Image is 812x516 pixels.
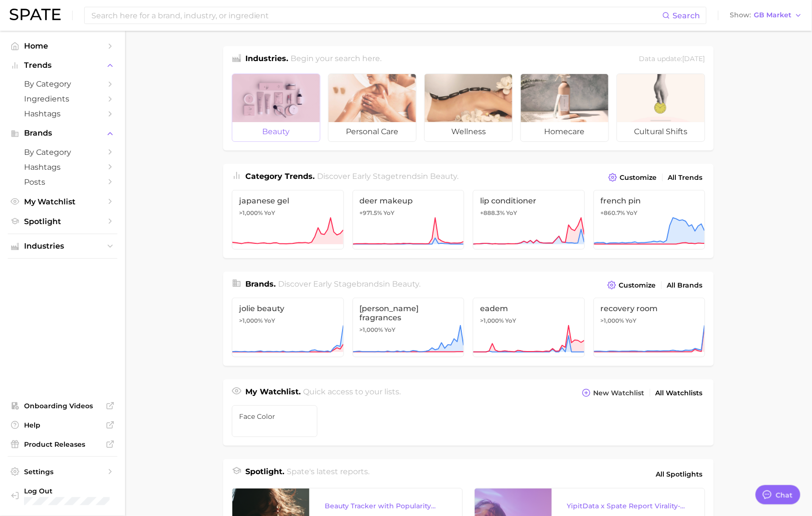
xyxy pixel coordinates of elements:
a: Hashtags [8,106,117,121]
a: by Category [8,145,117,160]
span: Show [730,13,751,18]
span: YoY [264,317,275,325]
span: Trends [24,61,101,70]
span: Face Color [239,413,310,420]
span: Search [673,11,700,20]
a: Product Releases [8,437,117,452]
a: My Watchlist [8,194,117,209]
span: Product Releases [24,440,101,449]
span: Log Out [24,487,110,495]
span: Ingredients [24,94,101,103]
span: YoY [385,326,396,334]
span: Discover Early Stage brands in . [279,279,421,289]
span: All Spotlights [656,468,703,480]
span: lip conditioner [480,196,578,205]
h2: Spate's latest reports. [287,466,370,482]
button: Brands [8,126,117,140]
span: Discover Early Stage trends in . [317,172,459,181]
a: All Trends [666,171,705,184]
a: Ingredients [8,91,117,106]
input: Search here for a brand, industry, or ingredient [90,7,662,24]
button: Industries [8,239,117,253]
span: YoY [264,209,275,217]
a: Hashtags [8,160,117,175]
span: >1,000% [239,209,263,216]
a: jolie beauty>1,000% YoY [232,298,344,357]
div: Data update: [DATE] [639,53,705,66]
span: All Watchlists [656,389,703,397]
a: japanese gel>1,000% YoY [232,190,344,250]
span: Spotlight [24,217,101,226]
span: cultural shifts [617,122,705,141]
a: deer makeup+971.5% YoY [353,190,465,250]
h1: My Watchlist. [245,386,301,400]
a: Home [8,38,117,53]
a: beauty [232,74,320,142]
span: by Category [24,148,101,157]
span: Hashtags [24,163,101,172]
span: Customize [620,174,657,182]
span: >1,000% [239,317,263,324]
span: YoY [626,317,637,325]
button: Trends [8,58,117,73]
span: +888.3% [480,209,505,216]
span: Posts [24,177,101,187]
span: beauty [431,172,457,181]
button: Customize [605,278,659,292]
span: GB Market [754,13,792,18]
span: recovery room [601,304,698,313]
span: Brands . [245,279,276,289]
a: personal care [328,74,417,142]
span: beauty [393,279,419,289]
h2: Begin your search here. [291,53,382,66]
a: [PERSON_NAME] fragrances>1,000% YoY [353,298,465,357]
span: YoY [627,209,638,217]
h1: Spotlight. [245,466,284,482]
button: ShowGB Market [728,9,805,22]
a: Spotlight [8,214,117,229]
a: french pin+860.7% YoY [594,190,706,250]
span: +971.5% [360,209,382,216]
span: Hashtags [24,109,101,118]
span: personal care [329,122,416,141]
span: All Brands [667,281,703,289]
span: japanese gel [239,196,337,205]
a: lip conditioner+888.3% YoY [473,190,585,250]
span: Onboarding Videos [24,402,101,410]
button: Customize [606,171,660,184]
span: wellness [425,122,512,141]
span: Home [24,41,101,50]
span: All Trends [668,174,703,182]
a: homecare [520,74,609,142]
img: SPATE [10,9,61,20]
span: Category Trends . [245,172,315,181]
a: All Spotlights [654,466,705,482]
span: +860.7% [601,209,625,216]
a: All Watchlists [653,387,705,400]
span: beauty [232,122,320,141]
span: >1,000% [480,317,504,324]
a: Posts [8,175,117,189]
a: wellness [424,74,513,142]
a: Log out. Currently logged in with e-mail jiloo@estee.com. [8,484,117,509]
span: Settings [24,467,101,476]
span: YoY [506,209,517,217]
span: Brands [24,129,101,138]
a: by Category [8,76,117,91]
a: Onboarding Videos [8,399,117,413]
a: eadem>1,000% YoY [473,298,585,357]
h1: Industries. [245,53,288,66]
a: All Brands [665,279,705,292]
a: Settings [8,465,117,479]
span: >1,000% [360,326,383,333]
button: New Watchlist [580,386,647,400]
span: deer makeup [360,196,457,205]
div: Beauty Tracker with Popularity Index [325,500,447,512]
a: recovery room>1,000% YoY [594,298,706,357]
span: >1,000% [601,317,624,324]
span: homecare [521,122,609,141]
a: Help [8,418,117,432]
span: My Watchlist [24,197,101,206]
span: french pin [601,196,698,205]
span: Help [24,421,101,429]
